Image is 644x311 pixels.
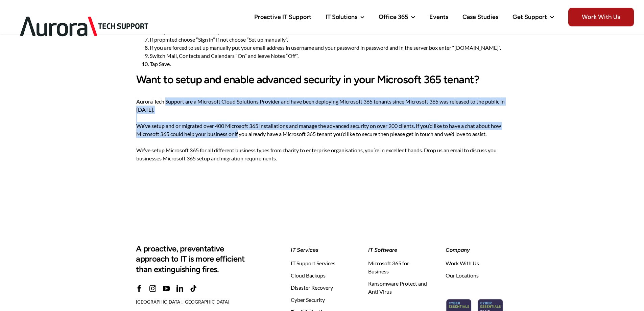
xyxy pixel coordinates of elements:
[462,14,498,20] span: Case Studies
[429,14,448,20] span: Events
[136,73,508,86] h2: Want to setup and enable advanced security in your Microsoft 365 tenant?
[291,284,353,292] a: Disaster Recovery
[568,8,634,26] span: Work With Us
[368,259,431,296] nav: Global Footer - Software
[254,14,311,20] span: Proactive IT Support
[190,285,197,292] a: tiktok
[368,280,431,296] a: Ransomware Protect and Anti Virus
[291,271,326,280] span: Cloud Backups
[326,14,357,20] span: IT Solutions
[446,289,508,295] a: cyber-essentials-security-iasme-certification
[379,14,408,20] span: Office 365
[446,246,508,253] h6: Company
[10,5,159,48] img: Aurora Tech Support Logo
[176,285,183,292] a: linkedin
[136,97,508,162] p: Aurora Tech Support are a Microsoft Cloud Solutions Provider and have been deploying Microsoft 36...
[446,259,508,281] nav: Global Footer - Company
[150,60,508,68] li: Tap Save.
[291,246,353,253] h6: IT Services
[150,52,508,60] li: Switch Mail, Contacts and Calendars “On” and leave Notes “Off”.
[291,296,353,304] a: Cyber Security
[136,299,229,305] span: [GEOGRAPHIC_DATA], [GEOGRAPHIC_DATA]
[291,271,353,280] a: Cloud Backups
[291,259,353,267] a: IT Support Services
[163,285,170,292] a: youtube
[291,259,335,267] span: IT Support Services
[512,14,547,20] span: Get Support
[446,259,479,267] span: Work With Us
[136,244,254,274] h3: A proactive, preventative approach to IT is more efficient than extinguishing fires.
[368,246,431,253] h6: IT Software
[446,271,479,280] span: Our Locations
[149,285,156,292] a: instagram
[368,259,431,275] a: Microsoft 365 for Business
[136,285,143,292] a: facebook
[446,271,508,280] a: Our Locations
[291,296,325,304] span: Cyber Security
[446,259,508,267] a: Work With Us
[291,284,333,292] span: Disaster Recovery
